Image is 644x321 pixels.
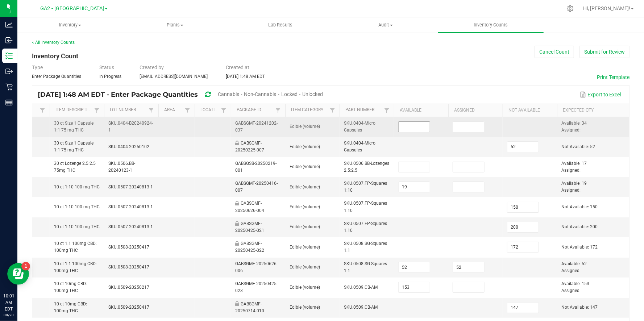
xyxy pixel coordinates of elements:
[597,74,630,81] button: Print Template
[54,224,100,229] span: 10 ct 1:10 100 mg THC
[344,201,387,213] span: SKU.0507.FP-Squares 1:10
[291,107,328,113] a: Item CategorySortable
[54,184,100,189] span: 10 ct 1:10 100 mg THC
[566,5,575,12] div: Manage settings
[344,241,387,253] span: SKU.0508.SG-Squares 1:1
[164,107,183,113] a: AreaSortable
[5,21,13,28] inline-svg: Analytics
[583,5,630,11] span: Hi, [PERSON_NAME]!
[557,104,630,117] th: Expected Qty
[54,204,100,209] span: 10 ct 1:10 100 mg THC
[290,264,320,270] span: Edible (volume)
[99,64,114,70] span: Status
[5,68,13,75] inline-svg: Outbound
[140,64,164,70] span: Created by
[561,121,587,133] span: Available: 34 Assigned:
[578,88,623,101] button: Export to Excel
[382,106,391,115] a: Filter
[244,91,276,97] span: Non-Cannabis
[235,301,264,313] span: GABSGMF-20250714-010
[38,88,328,101] div: [DATE] 1:48 AM EDT - Enter Package Quantities
[54,241,97,253] span: 10 ct 1:1 100mg CBD: 100mg THC
[32,40,75,45] a: < All Inventory Counts
[535,46,574,58] button: Cancel Count
[235,221,264,233] span: GABSGMF-20250425-021
[226,74,265,79] span: [DATE] 1:48 AM EDT
[18,22,122,28] span: Inventory
[394,104,448,117] th: Available
[54,141,94,153] span: 30 ct Size 1 Capsule 1:1 75 mg THC
[110,107,146,113] a: Lot NumberSortable
[200,107,219,113] a: LocationSortable
[235,181,278,193] span: GABSGMF-20250416-007
[344,305,378,310] span: SKU.0509.CB-AM
[108,264,149,270] span: SKU.0508-20250417
[290,124,320,129] span: Edible (volume)
[40,5,104,12] span: GA2 - [GEOGRAPHIC_DATA]
[333,22,438,28] span: Audit
[228,17,333,33] a: Lab Results
[54,161,96,173] span: 30 ct Lozenge 2.5:2.5 75mg THC
[561,144,595,149] span: Not Available: 52
[344,121,375,133] span: SKU.0404-Micro Capsules
[54,301,87,313] span: 10 ct 10mg CBD: 100mg THC
[219,106,228,115] a: Filter
[281,91,298,97] span: Locked
[54,121,94,133] span: 30 ct Size 1 Capsule 1:1 75 mg THC
[108,285,149,290] span: SKU.0509-20250217
[344,261,387,273] span: SKU.0508.SG-Squares 1:1
[5,83,13,91] inline-svg: Retail
[122,17,228,33] a: Plants
[7,263,29,285] iframe: Resource center
[561,204,598,209] span: Not Available: 150
[302,91,323,97] span: Unlocked
[5,52,13,59] inline-svg: Inventory
[235,241,264,253] span: GABSGMF-20250425-022
[561,181,587,193] span: Available: 19 Assigned:
[344,285,378,290] span: SKU.0509.CB-AM
[108,121,153,133] span: SKU.0404-B20240924-1
[561,261,587,273] span: Available: 52 Assigned:
[38,106,47,115] a: Filter
[235,261,278,273] span: GABSGMF-20250626-006
[237,107,273,113] a: Package IdSortable
[99,74,121,79] span: In Progress
[54,281,87,293] span: 10 ct 10mg CBD: 100mg THC
[290,204,320,209] span: Edible (volume)
[290,184,320,189] span: Edible (volume)
[5,99,13,106] inline-svg: Reports
[123,22,227,28] span: Plants
[108,224,153,229] span: SKU.0507-20240813-1
[183,106,192,115] a: Filter
[344,161,389,173] span: SKU.0506.BB-Lozenges 2.5:2.5
[3,293,14,312] p: 10:01 AM EDT
[561,245,598,250] span: Not Available: 172
[108,245,149,250] span: SKU.0508-20250417
[235,161,277,173] span: GABSGSB-20250219-001
[17,17,122,33] a: Inventory
[235,121,278,133] span: GABSGMF-20241202-037
[140,74,208,79] span: [EMAIL_ADDRESS][DOMAIN_NAME]
[561,161,587,173] span: Available: 17 Assigned:
[290,224,320,229] span: Edible (volume)
[344,181,387,193] span: SKU.0507.FP-Squares 1:10
[235,201,264,213] span: GABSGMF-20250626-004
[235,141,264,153] span: GABSGMF-20250225-007
[21,262,30,271] iframe: Resource center unread badge
[32,52,78,60] span: Inventory Count
[274,106,282,115] a: Filter
[438,17,543,33] a: Inventory Counts
[345,107,382,113] a: Part NumberSortable
[3,312,14,318] p: 08/20
[503,104,557,117] th: Not Available
[464,22,518,28] span: Inventory Counts
[290,164,320,169] span: Edible (volume)
[290,245,320,250] span: Edible (volume)
[561,224,598,229] span: Not Available: 200
[32,74,81,79] span: Enter Package Quantities
[108,305,149,310] span: SKU.0509-20250417
[54,261,97,273] span: 10 ct 1:1 100mg CBD: 100mg THC
[561,305,598,310] span: Not Available: 147
[448,104,503,117] th: Assigned
[5,37,13,44] inline-svg: Inbound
